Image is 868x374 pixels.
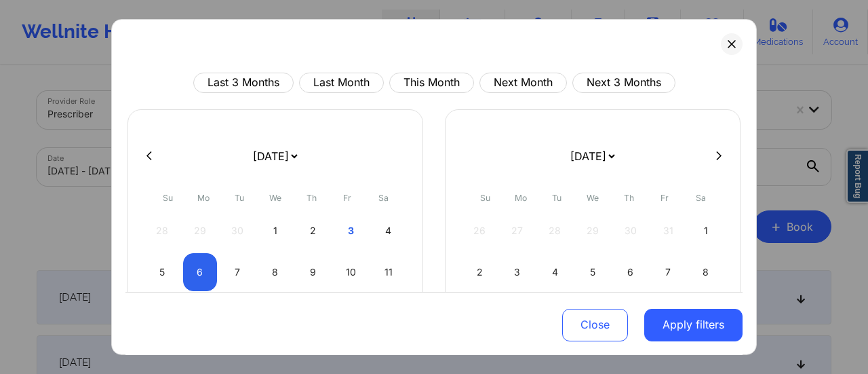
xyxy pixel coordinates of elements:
abbr: Sunday [480,193,490,203]
abbr: Saturday [696,193,706,203]
div: Fri Oct 10 2025 [334,253,368,291]
div: Thu Oct 09 2025 [296,253,330,291]
div: Sun Nov 02 2025 [462,253,497,291]
div: Sat Oct 11 2025 [371,253,406,291]
div: Tue Nov 04 2025 [538,253,572,291]
div: Fri Nov 07 2025 [651,253,686,291]
div: Wed Oct 01 2025 [258,212,293,250]
div: Sat Oct 04 2025 [371,212,406,250]
abbr: Wednesday [587,193,599,203]
div: Sun Oct 05 2025 [145,253,180,291]
abbr: Monday [197,193,210,203]
button: Next 3 Months [572,73,675,93]
abbr: Sunday [163,193,173,203]
div: Wed Nov 05 2025 [576,253,610,291]
abbr: Tuesday [552,193,561,203]
div: Sat Nov 08 2025 [688,253,723,291]
abbr: Wednesday [269,193,281,203]
abbr: Friday [660,193,669,203]
div: Fri Oct 03 2025 [334,212,368,250]
abbr: Thursday [307,193,317,203]
button: Last Month [299,73,384,93]
button: Next Month [479,73,567,93]
div: Tue Oct 07 2025 [220,253,255,291]
div: Thu Oct 02 2025 [296,212,330,250]
button: Last 3 Months [193,73,294,93]
div: Mon Nov 03 2025 [500,253,535,291]
button: This Month [389,73,474,93]
div: Wed Oct 08 2025 [258,253,293,291]
abbr: Tuesday [235,193,244,203]
abbr: Monday [515,193,527,203]
div: Thu Nov 06 2025 [613,253,648,291]
button: Close [562,308,628,341]
abbr: Thursday [624,193,634,203]
abbr: Saturday [378,193,389,203]
button: Apply filters [644,308,743,341]
abbr: Friday [343,193,351,203]
div: Sat Nov 01 2025 [688,212,723,250]
div: Mon Oct 06 2025 [183,253,218,291]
